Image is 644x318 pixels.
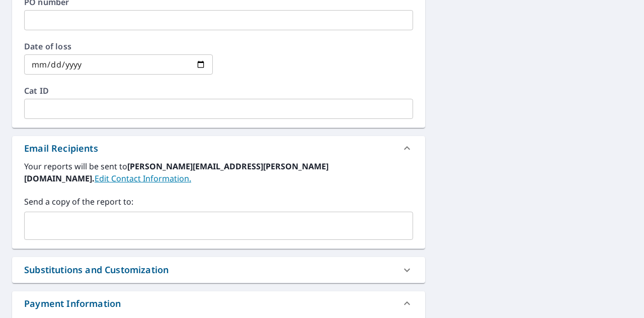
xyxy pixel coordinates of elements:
[24,42,213,50] label: Date of loss
[24,196,413,208] label: Send a copy of the report to:
[12,257,425,283] div: Substitutions and Customization
[12,136,425,160] div: Email Recipients
[24,263,169,277] div: Substitutions and Customization
[24,297,121,310] div: Payment Information
[95,173,191,184] a: EditContactInfo
[24,161,329,184] b: [PERSON_NAME][EMAIL_ADDRESS][PERSON_NAME][DOMAIN_NAME].
[24,142,98,155] div: Email Recipients
[24,87,413,95] label: Cat ID
[24,160,413,184] label: Your reports will be sent to
[12,291,425,315] div: Payment Information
